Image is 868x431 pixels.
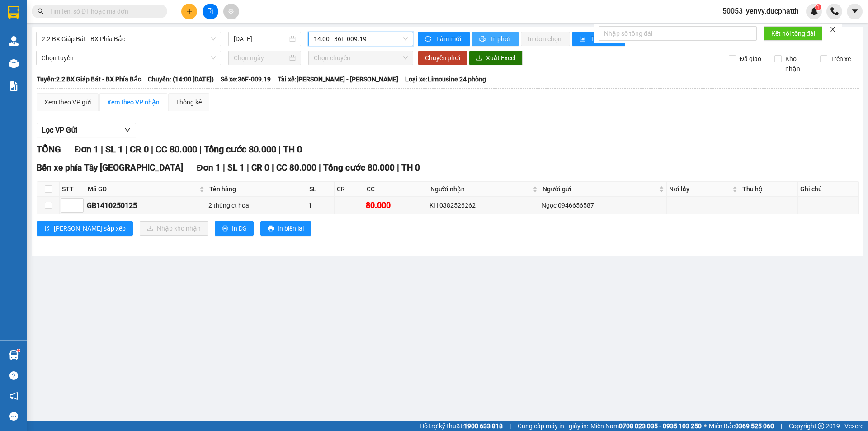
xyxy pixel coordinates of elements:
div: GB1410250125 [87,200,205,211]
span: message [9,412,18,421]
span: search [38,8,44,14]
span: In phơi [491,34,511,44]
span: Chọn tuyến [42,51,216,65]
input: 14/10/2025 [234,34,288,44]
span: printer [479,36,487,43]
span: | [319,162,321,173]
span: Cung cấp máy in - giấy in: [518,421,588,431]
span: Tài xế: [PERSON_NAME] - [PERSON_NAME] [278,74,398,84]
span: plus [186,8,193,14]
span: | [397,162,399,173]
span: | [199,144,202,155]
span: Người gửi [542,184,657,194]
span: Đơn 1 [197,162,221,173]
span: 1 [816,4,820,10]
span: Hỗ trợ kỹ thuật: [420,421,503,431]
span: Người nhận [430,184,531,194]
th: Ghi chú [798,182,859,197]
img: phone-icon [830,7,839,15]
span: Làm mới [436,34,462,44]
span: Đã giao [736,54,765,64]
input: Tìm tên, số ĐT hoặc mã đơn [50,6,156,16]
span: | [101,144,103,155]
button: printerIn DS [215,221,254,236]
span: Tổng cước 80.000 [204,144,276,155]
th: SL [307,182,335,197]
input: Nhập số tổng đài [599,26,757,41]
img: logo-vxr [8,6,19,19]
button: downloadXuất Excel [469,51,523,65]
span: | [223,162,225,173]
strong: 0369 525 060 [735,422,774,430]
span: Chuyến: (14:00 [DATE]) [148,74,214,84]
span: 14:00 - 36F-009.19 [314,32,408,46]
button: syncLàm mới [418,32,470,46]
img: warehouse-icon [9,36,19,46]
strong: 0708 023 035 - 0935 103 250 [619,422,702,430]
span: | [509,421,511,431]
div: Thống kê [176,97,202,107]
span: copyright [818,423,824,429]
button: sort-ascending[PERSON_NAME] sắp xếp [37,221,133,236]
span: Tổng cước 80.000 [323,162,395,173]
span: Đơn 1 [75,144,99,155]
span: bar-chart [580,36,587,43]
span: Kho nhận [782,54,813,74]
span: TH 0 [283,144,302,155]
span: [PERSON_NAME] sắp xếp [54,223,126,233]
span: 2.2 BX Giáp Bát - BX Phía Bắc [42,32,216,46]
span: question-circle [9,371,18,380]
span: Trên xe [827,54,854,64]
div: Xem theo VP nhận [107,97,160,107]
button: plus [181,4,197,19]
span: close [830,26,836,33]
span: CR 0 [130,144,149,155]
span: Bến xe phía Tây [GEOGRAPHIC_DATA] [37,162,183,173]
div: 2 thùng ct hoa [208,200,305,210]
img: warehouse-icon [9,59,19,68]
button: aim [223,4,239,19]
button: Chuyển phơi [418,51,467,65]
button: downloadNhập kho nhận [140,221,208,236]
span: caret-down [851,7,859,15]
button: Lọc VP Gửi [37,123,136,137]
span: Mã GD [88,184,198,194]
span: Lọc VP Gửi [42,124,77,136]
span: | [272,162,274,173]
th: Thu hộ [740,182,798,197]
th: STT [60,182,85,197]
span: 50053_yenvy.ducphatth [715,5,806,17]
span: Xuất Excel [486,53,515,63]
span: | [151,144,153,155]
span: printer [268,225,274,232]
span: In DS [232,223,246,233]
span: sort-ascending [44,225,50,232]
span: | [278,144,281,155]
span: Kết nối tổng đài [771,28,815,38]
sup: 1 [17,349,20,352]
span: Loại xe: Limousine 24 phòng [405,74,486,84]
span: Số xe: 36F-009.19 [221,74,271,84]
span: | [781,421,782,431]
td: GB1410250125 [85,197,207,214]
span: | [125,144,127,155]
img: warehouse-icon [9,350,19,360]
b: Tuyến: 2.2 BX Giáp Bát - BX Phía Bắc [37,76,141,83]
span: aim [228,8,234,14]
span: Miền Bắc [709,421,774,431]
button: bar-chartThống kê [572,32,625,46]
div: 80.000 [366,199,426,212]
sup: 1 [815,4,821,10]
span: TỔNG [37,144,61,155]
button: printerIn phơi [472,32,519,46]
img: solution-icon [9,81,19,91]
span: down [124,126,131,133]
button: In đơn chọn [521,32,570,46]
div: 1 [308,200,333,210]
button: caret-down [847,4,863,19]
span: download [476,55,482,62]
span: Chọn chuyến [314,51,408,65]
span: CR 0 [251,162,269,173]
span: ⚪️ [704,424,707,428]
button: file-add [203,4,218,19]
